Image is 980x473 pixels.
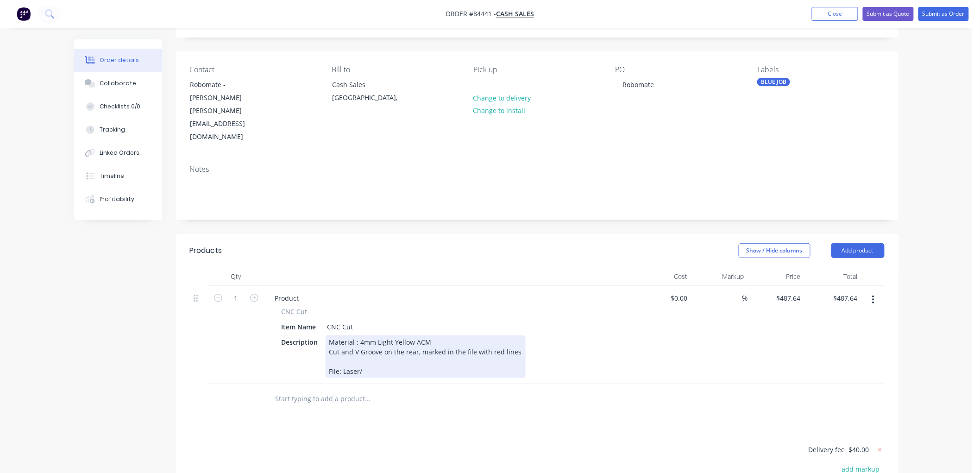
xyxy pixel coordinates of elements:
div: Cash Sales[GEOGRAPHIC_DATA], [324,78,417,107]
div: Description [278,335,322,349]
div: Linked Orders [100,149,139,157]
div: Labels [757,65,884,74]
div: Cost [634,267,691,286]
div: Robomate - [PERSON_NAME][PERSON_NAME][EMAIL_ADDRESS][DOMAIN_NAME] [182,78,275,144]
button: Order details [74,49,162,72]
button: Close [812,7,858,21]
span: % [742,293,748,303]
a: Cash Sales [496,10,534,19]
button: Add product [831,243,885,258]
div: Item Name [278,320,320,334]
div: Order details [100,56,139,64]
button: Submit as Quote [863,7,914,21]
div: PO [616,65,742,74]
div: [PERSON_NAME][EMAIL_ADDRESS][DOMAIN_NAME] [190,104,267,143]
input: Start typing to add a product... [275,390,460,408]
div: Robomate - [PERSON_NAME] [190,78,267,104]
div: BLUE JOB [757,78,790,86]
div: Robomate [616,78,662,91]
div: Markup [691,267,748,286]
button: Submit as Order [918,7,969,21]
div: Pick up [473,65,600,74]
div: Product [268,291,307,305]
div: Contact [190,65,317,74]
button: Change to delivery [468,91,536,104]
button: Profitability [74,188,162,211]
div: Price [748,267,805,286]
button: Collaborate [74,72,162,95]
div: [GEOGRAPHIC_DATA], [332,91,409,104]
div: Collaborate [100,79,136,88]
div: Cash Sales [332,78,409,91]
button: Timeline [74,164,162,188]
div: Tracking [100,126,125,134]
div: Material : 4mm Light Yellow ACM Cut and V Groove on the rear, marked in the file with red lines F... [326,335,526,378]
div: Checklists 0/0 [100,102,140,111]
div: Profitability [100,195,134,203]
button: Change to install [468,104,530,117]
img: Factory [17,7,31,21]
div: CNC Cut [324,320,357,334]
div: Qty [208,267,264,286]
div: Total [804,267,861,286]
div: Products [190,245,222,256]
span: Order #84441 - [446,10,496,19]
div: Bill to [332,65,459,74]
button: Checklists 0/0 [74,95,162,118]
button: Tracking [74,118,162,141]
button: Linked Orders [74,141,162,164]
span: Delivery fee [809,445,845,454]
span: CNC Cut [282,307,308,316]
div: Timeline [100,172,124,180]
div: Notes [190,165,885,174]
button: Show / Hide columns [739,243,810,258]
span: $40.00 [849,445,869,454]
